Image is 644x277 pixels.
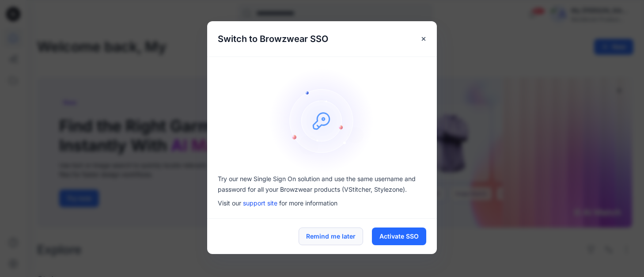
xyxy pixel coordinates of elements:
h5: Switch to Browzwear SSO [207,21,339,57]
p: Try our new Single Sign On solution and use the same username and password for all your Browzwear... [218,174,426,195]
button: Activate SSO [372,228,426,245]
a: support site [243,199,277,207]
img: onboarding-sz2.1ef2cb9c.svg [269,68,375,174]
button: Remind me later [299,228,363,245]
p: Visit our for more information [218,198,426,208]
button: Close [416,31,432,47]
